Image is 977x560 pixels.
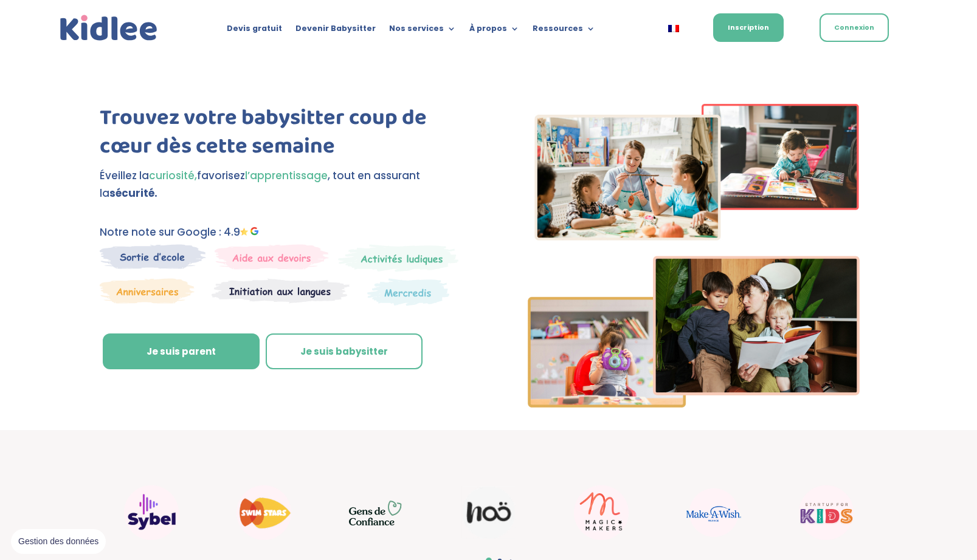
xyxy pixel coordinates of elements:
[574,485,629,540] img: Magic makers
[713,13,784,42] a: Inscription
[469,24,519,38] a: À propos
[820,13,889,42] a: Connexion
[668,25,679,32] img: Français
[349,500,404,525] img: GDC
[100,104,468,167] h1: Trouvez votre babysitter coup de cœur dès cette semaine
[367,278,449,306] img: Thematique
[338,244,458,272] img: Mercredi
[215,244,329,270] img: weekends
[461,486,516,540] img: Noo
[533,24,595,38] a: Ressources
[437,480,540,546] div: 11 / 22
[124,485,179,540] img: Sybel
[100,278,195,304] img: Anniversaire
[103,333,260,370] a: Je suis parent
[295,24,376,38] a: Devenir Babysitter
[686,488,741,537] img: Make a wish
[212,479,316,546] div: 9 / 22
[528,104,860,408] img: Imgs-2
[389,24,456,38] a: Nos services
[11,529,106,555] button: Gestion des données
[799,485,854,540] img: startup for kids
[775,479,878,546] div: 14 / 22
[109,186,157,200] strong: sécurité.
[149,168,197,183] span: curiosité,
[100,167,468,202] p: Éveillez la favorisez , tout en assurant la
[100,479,203,546] div: 8 / 22
[227,24,282,38] a: Devis gratuit
[236,485,291,540] img: Swim stars
[57,12,161,44] a: Kidlee Logo
[212,278,350,304] img: Atelier thematique
[266,333,423,370] a: Je suis babysitter
[662,482,765,543] div: 13 / 22
[325,485,428,540] div: 10 / 22
[245,168,328,183] span: l’apprentissage
[550,479,653,546] div: 12 / 22
[100,244,206,269] img: Sortie decole
[100,224,468,241] p: Notre note sur Google : 4.9
[18,536,98,547] span: Gestion des données
[57,12,161,44] img: logo_kidlee_bleu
